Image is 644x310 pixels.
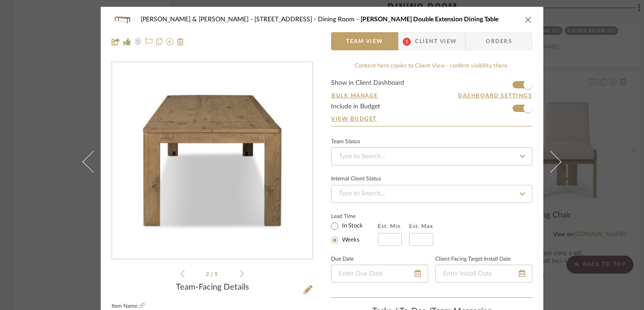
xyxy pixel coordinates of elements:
[331,220,378,246] mat-radio-group: Select item type
[331,185,532,203] input: Type to Search…
[331,115,532,122] a: View Budget
[346,32,383,50] span: Team View
[206,271,210,277] span: 2
[215,271,219,277] span: 5
[141,16,318,23] span: [PERSON_NAME] & [PERSON_NAME] - [STREET_ADDRESS]
[415,32,457,50] span: Client View
[435,265,532,283] input: Enter Install Date
[361,16,498,23] span: [PERSON_NAME] Double Extension Dining Table
[435,257,511,262] label: Client-Facing Target Install Date
[112,63,312,259] div: 1
[114,63,311,259] img: a8fafeca-3d6c-41c0-83cc-73d5574f379e_436x436.jpg
[331,177,381,181] div: Internal Client Status
[476,32,522,50] span: Orders
[378,223,401,229] label: Est. Min
[340,236,360,244] label: Weeks
[409,223,433,229] label: Est. Max
[112,302,145,310] label: Item Name
[331,92,379,100] button: Bulk Manage
[524,15,532,24] button: close
[331,265,428,283] input: Enter Due Date
[403,38,411,46] span: 1
[177,38,184,45] img: Remove from project
[340,222,363,230] label: In Stock
[331,147,532,165] input: Type to Search…
[458,92,532,100] button: Dashboard Settings
[331,62,532,71] div: Content here copies to Client View - confirm visibility there.
[331,212,378,220] label: Lead Time
[210,271,215,277] span: /
[331,140,360,144] div: Team Status
[112,10,133,29] img: 998f5b14-159d-41f6-9d33-7a726894c00e_48x40.jpg
[331,257,354,262] label: Due Date
[318,16,361,23] span: Dining Room
[112,283,313,293] div: Team-Facing Details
